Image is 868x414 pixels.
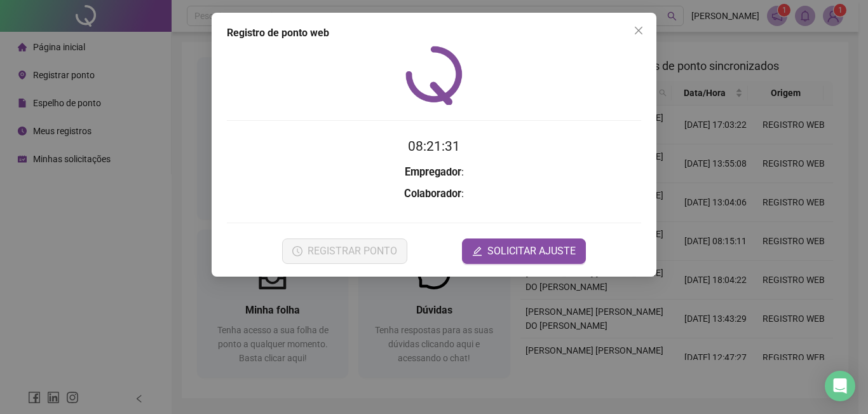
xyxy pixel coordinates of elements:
[404,188,461,200] strong: Colaborador
[405,46,463,105] img: QRPoint
[282,238,407,264] button: REGISTRAR PONTO
[825,371,855,401] div: Open Intercom Messenger
[227,164,641,181] h3: :
[462,238,586,264] button: editSOLICITAR AJUSTE
[408,139,460,154] time: 08:21:31
[227,25,641,41] div: Registro de ponto web
[227,186,641,202] h3: :
[634,25,644,36] span: close
[628,20,649,41] button: Close
[405,166,461,178] strong: Empregador
[487,244,576,259] span: SOLICITAR AJUSTE
[472,246,482,256] span: edit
